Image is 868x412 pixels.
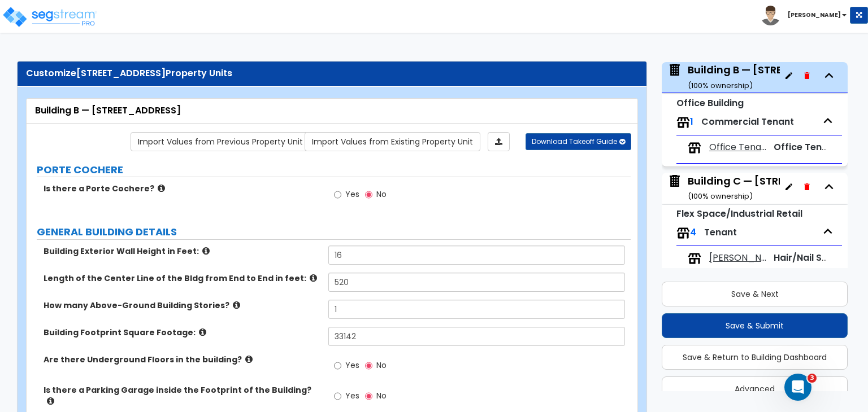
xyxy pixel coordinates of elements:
[688,174,856,203] div: Building C — [STREET_ADDRESS]
[688,252,701,265] img: tenants.png
[662,313,848,338] button: Save & Submit
[662,345,848,370] button: Save & Return to Building Dashboard
[667,63,682,77] img: building.svg
[688,63,854,91] div: Building B — [STREET_ADDRESS]
[47,397,54,405] i: click for more info!
[365,189,372,201] input: No
[761,6,780,25] img: avatar.png
[245,355,253,363] i: click for more info!
[667,174,682,189] img: building.svg
[334,189,341,201] input: Yes
[488,132,510,151] a: Import the dynamic attributes value through Excel sheet
[365,360,372,372] input: No
[526,133,631,150] button: Download Takeoff Guide
[709,141,766,154] span: Office Tenants
[44,327,320,338] label: Building Footprint Square Footage:
[345,360,359,371] span: Yes
[690,115,693,128] span: 1
[676,226,690,240] img: tenants.png
[709,252,766,265] span: Barber Tenant
[233,301,240,309] i: click for more info!
[44,300,320,311] label: How many Above-Ground Building Stories?
[131,132,310,151] a: Import the dynamic attribute values from previous properties.
[158,184,165,192] i: click for more info!
[44,246,320,257] label: Building Exterior Wall Height in Feet:
[376,390,387,401] span: No
[662,282,848,306] button: Save & Next
[688,191,753,201] small: ( 100 % ownership)
[690,226,696,239] span: 4
[788,11,841,19] b: [PERSON_NAME]
[37,163,631,177] label: PORTE COCHERE
[76,67,166,80] span: [STREET_ADDRESS]
[365,390,372,402] input: No
[774,141,837,154] span: Office Tenant
[44,273,320,284] label: Length of the Center Line of the Bldg from End to End in feet:
[532,137,617,146] span: Download Takeoff Guide
[44,354,320,365] label: Are there Underground Floors in the building?
[202,247,210,255] i: click for more info!
[2,6,98,28] img: logo_pro_r.png
[37,225,631,239] label: GENERAL BUILDING DETAILS
[662,376,848,401] button: Advanced
[44,384,320,407] label: Is there a Parking Garage inside the Footprint of the Building?
[676,116,690,129] img: tenants.png
[305,132,480,151] a: Import the dynamic attribute values from existing properties.
[35,104,629,117] div: Building B — [STREET_ADDRESS]
[310,274,317,282] i: click for more info!
[376,360,387,371] span: No
[345,189,359,200] span: Yes
[701,115,794,128] span: Commercial Tenant
[26,67,638,80] div: Customize Property Units
[199,328,206,336] i: click for more info!
[667,174,780,203] span: Building C — 9501–9545 Town Park Dr
[784,374,811,401] iframe: Intercom live chat
[688,80,753,91] small: ( 100 % ownership)
[704,226,737,239] span: Tenant
[808,374,817,383] span: 3
[334,390,341,402] input: Yes
[688,141,701,155] img: tenants.png
[44,183,320,194] label: Is there a Porte Cochere?
[667,63,780,91] span: Building B — 6100–6144 Westline Dr
[676,207,802,220] small: Flex Space/Industrial Retail
[345,390,359,401] span: Yes
[334,360,341,372] input: Yes
[376,189,387,200] span: No
[676,97,744,109] small: Office Building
